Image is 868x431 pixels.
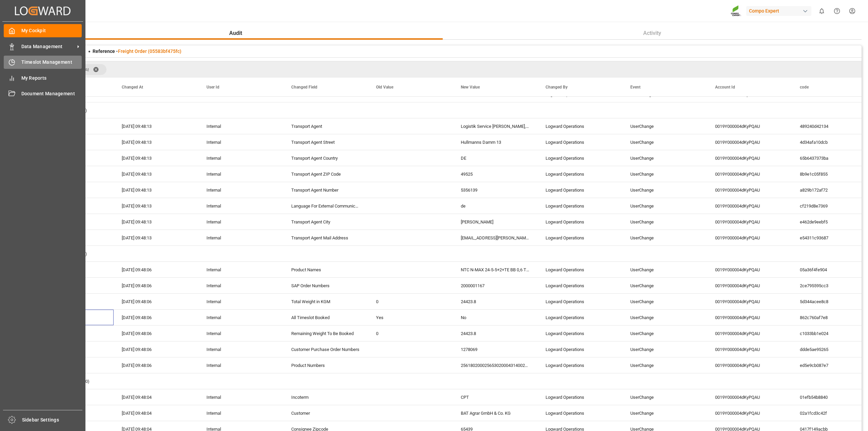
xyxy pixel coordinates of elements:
[283,182,368,198] div: Transport Agent Number
[82,374,90,389] span: (20)
[198,389,283,405] div: Internal
[283,150,368,166] div: Transport Agent Country
[707,198,792,214] div: 0019Y000004dKyPQAU
[453,357,537,373] div: 25618020002565302000431400200443147020042566202004431370200443144020042566802000
[537,310,622,325] div: Logward Operations
[21,43,75,50] span: Data Management
[29,27,443,40] button: Audit
[622,389,707,405] div: UserChange
[198,278,283,293] div: Internal
[291,85,317,90] span: Changed Field
[707,134,792,150] div: 0019Y000004dKyPQAU
[537,326,622,341] div: Logward Operations
[198,262,283,277] div: Internal
[622,326,707,341] div: UserChange
[622,166,707,182] div: UserChange
[537,230,622,246] div: Logward Operations
[622,230,707,246] div: UserChange
[707,262,792,277] div: 0019Y000004dKyPQAU
[21,90,82,97] span: Document Management
[198,166,283,182] div: Internal
[537,278,622,293] div: Logward Operations
[453,118,537,134] div: Logistik Service [PERSON_NAME], GmbH & Co. KG
[537,357,622,373] div: Logward Operations
[707,214,792,230] div: 0019Y000004dKyPQAU
[198,134,283,150] div: Internal
[283,118,368,134] div: Transport Agent
[198,214,283,230] div: Internal
[746,4,814,17] button: Compo Expert
[622,341,707,357] div: UserChange
[622,294,707,309] div: UserChange
[453,294,537,309] div: 24423.8
[198,357,283,373] div: Internal
[537,198,622,214] div: Logward Operations
[283,166,368,182] div: Transport Agent ZIP Code
[622,198,707,214] div: UserChange
[114,341,198,357] div: [DATE] 09:48:06
[622,262,707,277] div: UserChange
[537,150,622,166] div: Logward Operations
[453,134,537,150] div: Hullmanns Damm 13
[715,85,735,90] span: Account Id
[731,5,742,17] img: Screenshot%202023-09-29%20at%2010.02.21.png_1712312052.png
[198,326,283,341] div: Internal
[206,85,219,90] span: User Id
[368,326,453,341] div: 0
[198,310,283,325] div: Internal
[537,341,622,357] div: Logward Operations
[707,118,792,134] div: 0019Y000004dKyPQAU
[93,48,181,54] span: Reference -
[114,262,198,277] div: [DATE] 09:48:06
[537,118,622,134] div: Logward Operations
[453,150,537,166] div: DE
[283,214,368,230] div: Transport Agent City
[622,278,707,293] div: UserChange
[453,389,537,405] div: CPT
[22,416,83,424] span: Sidebar Settings
[21,27,82,34] span: My Cockpit
[198,294,283,309] div: Internal
[122,85,143,90] span: Changed At
[453,230,537,246] div: [EMAIL_ADDRESS][PERSON_NAME][DOMAIN_NAME]
[283,230,368,246] div: Transport Agent Mail Address
[283,326,368,341] div: Remaining Weight To Be Booked
[21,75,82,82] span: My Reports
[283,198,368,214] div: Language For External Communication
[707,341,792,357] div: 0019Y000004dKyPQAU
[537,389,622,405] div: Logward Operations
[814,3,829,19] button: show 0 new notifications
[114,166,198,182] div: [DATE] 09:48:13
[453,310,537,325] div: No
[707,326,792,341] div: 0019Y000004dKyPQAU
[114,278,198,293] div: [DATE] 09:48:06
[537,294,622,309] div: Logward Operations
[114,294,198,309] div: [DATE] 09:48:06
[283,310,368,325] div: All Timeslot Booked
[114,198,198,214] div: [DATE] 09:48:13
[283,262,368,277] div: Product Names
[707,294,792,309] div: 0019Y000004dKyPQAU
[746,6,811,16] div: Compo Expert
[829,3,845,19] button: Help Center
[707,389,792,405] div: 0019Y000004dKyPQAU
[461,85,480,90] span: New Value
[198,118,283,134] div: Internal
[283,357,368,373] div: Product Numbers
[114,357,198,373] div: [DATE] 09:48:06
[4,24,82,37] a: My Cockpit
[114,389,198,405] div: [DATE] 09:48:04
[198,182,283,198] div: Internal
[537,214,622,230] div: Logward Operations
[630,85,640,90] span: Event
[622,134,707,150] div: UserChange
[622,150,707,166] div: UserChange
[376,85,393,90] span: Old Value
[622,182,707,198] div: UserChange
[226,29,245,37] span: Audit
[114,405,198,421] div: [DATE] 09:48:04
[283,294,368,309] div: Total Weight in KGM
[707,166,792,182] div: 0019Y000004dKyPQAU
[283,134,368,150] div: Transport Agent Street
[114,182,198,198] div: [DATE] 09:48:13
